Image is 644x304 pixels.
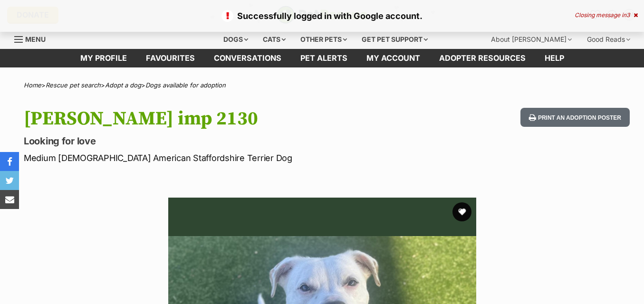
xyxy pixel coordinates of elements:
[626,11,630,19] span: 3
[145,81,226,89] a: Dogs available for adoption
[580,30,637,49] div: Good Reads
[25,35,46,43] span: Menu
[24,152,393,164] p: Medium [DEMOGRAPHIC_DATA] American Staffordshire Terrier Dog
[10,9,634,22] p: Successfully logged in with Google account.
[575,12,638,19] div: Closing message in
[105,81,141,89] a: Adopt a dog
[71,49,136,67] a: My profile
[14,30,52,47] a: Menu
[294,30,354,49] div: Other pets
[136,49,204,67] a: Favourites
[24,134,393,148] p: Looking for love
[204,49,291,67] a: conversations
[484,30,578,49] div: About [PERSON_NAME]
[256,30,292,49] div: Cats
[520,108,630,127] button: Print an adoption poster
[291,49,357,67] a: Pet alerts
[452,202,471,221] button: favourite
[535,49,574,67] a: Help
[24,81,41,89] a: Home
[355,30,434,49] div: Get pet support
[46,81,101,89] a: Rescue pet search
[217,30,255,49] div: Dogs
[430,49,535,67] a: Adopter resources
[357,49,430,67] a: My account
[24,108,393,130] h1: [PERSON_NAME] imp 2130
